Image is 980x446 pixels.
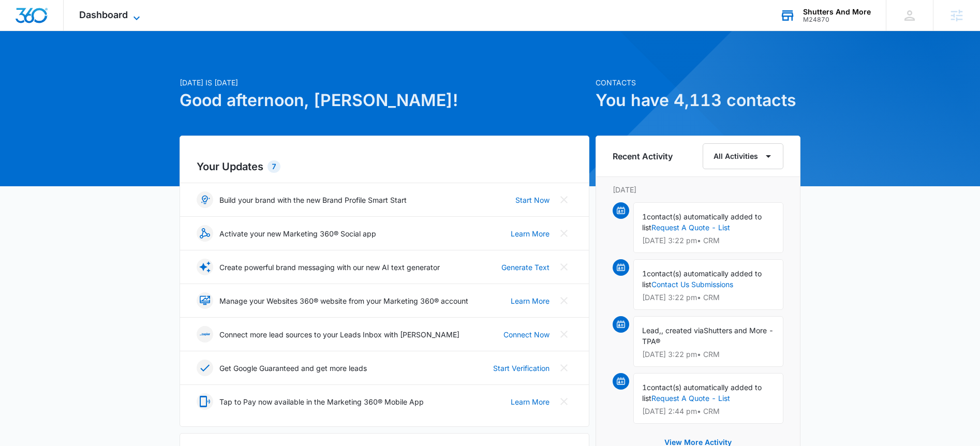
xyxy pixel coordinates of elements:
h6: Recent Activity [613,150,673,162]
button: Close [556,225,572,242]
p: Connect more lead sources to your Leads Inbox with [PERSON_NAME] [219,329,459,340]
button: Close [556,326,572,343]
a: Contact Us Submissions [651,280,733,289]
p: [DATE] 3:22 pm • CRM [642,237,775,244]
button: Close [556,360,572,376]
span: 1 [642,383,647,392]
h1: Good afternoon, [PERSON_NAME]! [180,88,589,113]
p: Get Google Guaranteed and get more leads [219,363,367,374]
span: 1 [642,269,647,278]
p: Manage your Websites 360® website from your Marketing 360® account [219,295,468,306]
p: [DATE] [613,184,783,195]
button: Close [556,292,572,309]
a: Learn More [511,228,550,239]
button: All Activities [703,143,783,169]
p: Build your brand with the new Brand Profile Smart Start [219,195,407,205]
a: Start Verification [493,363,550,374]
div: 7 [268,160,280,173]
a: Start Now [515,195,550,205]
h1: You have 4,113 contacts [596,88,800,113]
p: Contacts [596,77,800,88]
button: Close [556,259,572,275]
p: [DATE] 3:22 pm • CRM [642,294,775,301]
p: [DATE] 3:22 pm • CRM [642,351,775,358]
span: 1 [642,212,647,221]
span: contact(s) automatically added to list [642,269,762,289]
a: Request A Quote - List [651,394,730,403]
p: Create powerful brand messaging with our new AI text generator [219,262,440,273]
a: Connect Now [503,329,550,340]
a: Learn More [511,295,550,306]
span: Dashboard [79,9,128,20]
span: Shutters and More - TPA® [642,326,774,346]
button: Close [556,393,572,410]
a: Learn More [511,396,550,407]
span: Lead, [642,326,661,335]
button: Close [556,191,572,208]
p: [DATE] is [DATE] [180,77,589,88]
h2: Your Updates [197,159,572,174]
p: Activate your new Marketing 360® Social app [219,228,376,239]
span: contact(s) automatically added to list [642,212,762,232]
a: Generate Text [501,262,550,273]
a: Request A Quote - List [651,223,730,232]
span: contact(s) automatically added to list [642,383,762,403]
span: , created via [661,326,704,335]
div: account name [803,8,871,16]
p: [DATE] 2:44 pm • CRM [642,408,775,415]
p: Tap to Pay now available in the Marketing 360® Mobile App [219,396,424,407]
div: account id [803,16,871,23]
